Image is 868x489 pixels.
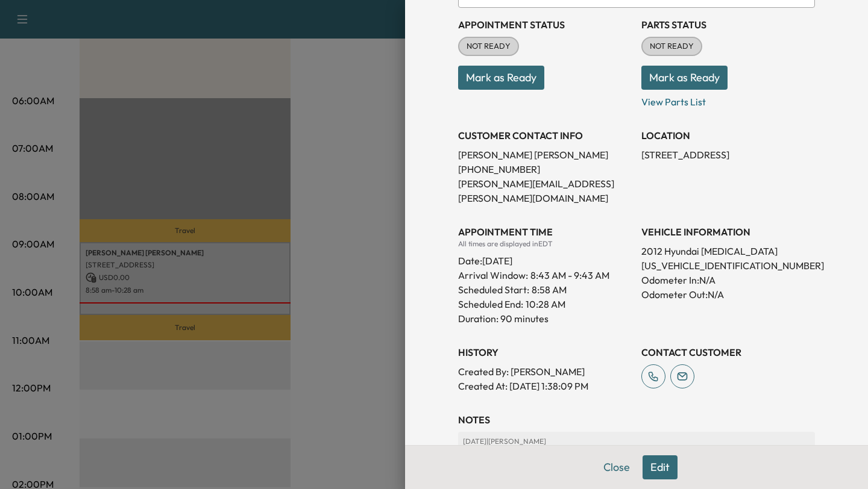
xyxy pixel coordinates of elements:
h3: Parts Status [641,17,815,32]
button: Mark as Ready [641,66,728,90]
h3: APPOINTMENT TIME [458,225,632,239]
h3: VEHICLE INFORMATION [641,225,815,239]
h3: LOCATION [641,128,815,143]
div: All times are displayed in EDT [458,239,632,249]
p: [US_VEHICLE_IDENTIFICATION_NUMBER] [641,258,815,273]
p: [STREET_ADDRESS] [641,148,815,162]
span: NOT READY [459,40,518,52]
p: Duration: 90 minutes [458,311,632,326]
h3: CUSTOMER CONTACT INFO [458,128,632,143]
p: Created At : [DATE] 1:38:09 PM [458,379,632,393]
p: Odometer In: N/A [641,273,815,287]
p: 10:28 AM [526,297,565,311]
p: [PERSON_NAME][EMAIL_ADDRESS][PERSON_NAME][DOMAIN_NAME] [458,176,632,205]
p: View Parts List [641,90,815,109]
p: Created By : [PERSON_NAME] [458,364,632,379]
p: Scheduled End: [458,297,523,311]
button: Close [596,455,638,479]
h3: Appointment Status [458,17,632,32]
h3: History [458,345,632,360]
span: 8:43 AM - 9:43 AM [530,268,609,282]
h3: CONTACT CUSTOMER [641,345,815,360]
p: 8:58 AM [532,282,567,297]
h3: NOTES [458,413,815,427]
button: Mark as Ready [458,66,544,90]
p: [PERSON_NAME] [PERSON_NAME] [458,148,632,162]
p: Scheduled Start: [458,282,529,297]
span: NOT READY [643,40,701,52]
p: Odometer Out: N/A [641,287,815,302]
div: Date: [DATE] [458,249,632,268]
p: [PHONE_NUMBER] [458,162,632,176]
p: [DATE] | [PERSON_NAME] [463,437,810,446]
p: Arrival Window: [458,268,632,282]
p: 2012 Hyundai [MEDICAL_DATA] [641,244,815,258]
button: Edit [643,455,678,479]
